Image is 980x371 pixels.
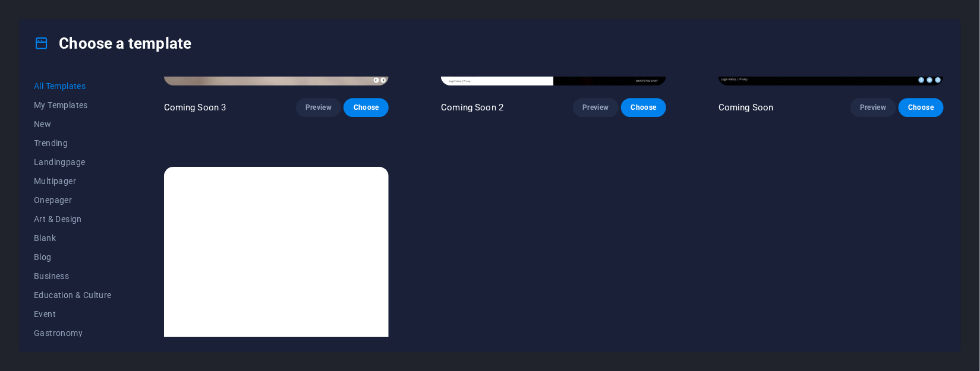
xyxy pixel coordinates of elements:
button: Onepager [34,191,112,210]
button: Choose [621,98,666,117]
button: Education & Culture [34,286,112,305]
span: Multipager [34,176,112,186]
button: Landingpage [34,153,112,172]
span: Education & Culture [34,290,112,300]
span: Preview [582,103,609,112]
button: All Templates [34,77,112,96]
button: Preview [296,98,341,117]
button: Blank [34,229,112,248]
span: Onepager [34,195,112,205]
button: Business [34,267,112,286]
span: Landingpage [34,157,112,167]
button: Choose [899,98,944,117]
button: Gastronomy [34,324,112,343]
button: Preview [850,98,896,117]
button: Choose [344,98,389,117]
button: Event [34,305,112,324]
button: Art & Design [34,210,112,229]
span: My Templates [34,100,112,110]
p: Coming Soon 3 [164,102,226,113]
button: New [34,115,112,134]
h4: Choose a template [34,34,191,53]
span: Blog [34,252,112,262]
span: Preview [305,103,332,112]
span: Choose [631,103,657,112]
button: Blog [34,248,112,267]
span: All Templates [34,81,112,91]
span: Gastronomy [34,328,112,338]
span: Art & Design [34,214,112,224]
span: Event [34,309,112,319]
span: Choose [353,103,379,112]
span: Business [34,271,112,281]
span: Choose [908,103,934,112]
span: Preview [860,103,886,112]
p: Coming Soon 2 [441,102,503,113]
span: Trending [34,138,112,148]
button: Trending [34,134,112,153]
button: My Templates [34,96,112,115]
button: Multipager [34,172,112,191]
button: Preview [573,98,618,117]
p: Coming Soon [719,102,774,113]
span: Blank [34,233,112,243]
span: New [34,119,112,129]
